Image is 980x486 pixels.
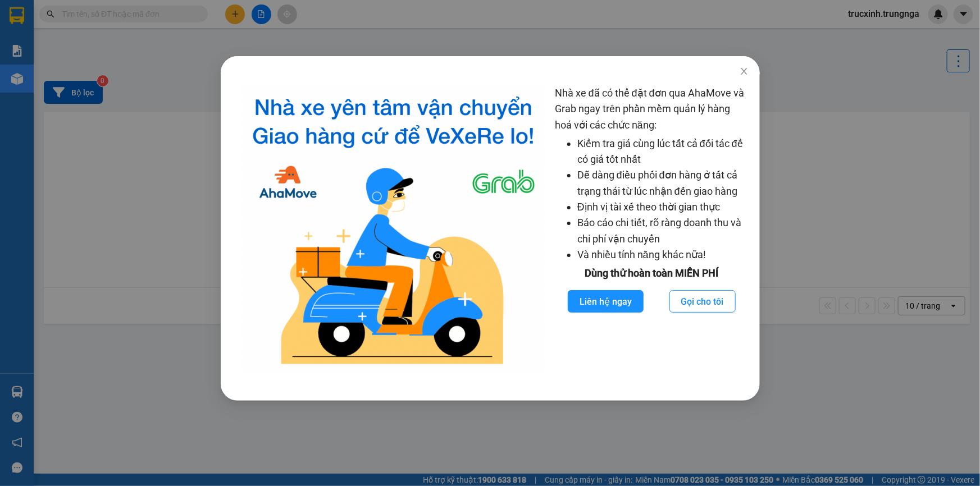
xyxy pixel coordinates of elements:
img: logo [241,85,546,373]
span: Gọi cho tôi [681,295,723,309]
li: Kiểm tra giá cùng lúc tất cả đối tác để có giá tốt nhất [577,136,748,168]
div: Nhà xe đã có thể đặt đơn qua AhaMove và Grab ngay trên phần mềm quản lý hàng hoá với các chức năng: [554,85,748,373]
li: Định vị tài xế theo thời gian thực [577,199,748,215]
button: Close [728,56,759,88]
div: Dùng thử hoàn toàn MIỄN PHÍ [554,265,748,281]
li: Và nhiều tính năng khác nữa! [577,247,748,263]
span: Liên hệ ngay [579,295,631,309]
button: Gọi cho tôi [669,290,735,313]
li: Dễ dàng điều phối đơn hàng ở tất cả trạng thái từ lúc nhận đến giao hàng [577,167,748,199]
span: close [739,67,748,76]
li: Báo cáo chi tiết, rõ ràng doanh thu và chi phí vận chuyển [577,215,748,247]
button: Liên hệ ngay [567,290,643,313]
